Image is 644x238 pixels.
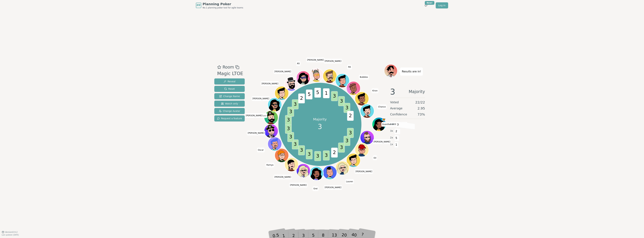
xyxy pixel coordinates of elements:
span: Watch only [221,102,238,105]
span: Click to change your name [257,148,265,153]
span: Click to change your name [355,169,373,174]
span: Click to change your name [313,186,318,191]
span: 73 % [418,112,425,117]
button: Version0.9.2 [2,231,18,233]
p: Majority [313,117,327,122]
span: 3 [314,151,321,161]
span: Click to change your name [306,58,325,62]
span: Average [390,106,402,111]
a: Log in [436,2,448,8]
button: Add as favourite [217,64,221,70]
span: Last updated: [DATE] [2,234,19,236]
span: 3 [285,124,292,134]
span: Click to change your name [347,65,352,69]
span: Click to change your name [245,113,267,118]
span: Click to change your name [274,175,292,179]
span: 5 [306,90,313,99]
span: Click to change your name [345,179,354,184]
span: Click to change your name [296,61,301,66]
span: Click to change your name [373,139,391,144]
span: 3 [306,149,313,159]
span: 1 [394,142,398,148]
span: 3 [344,136,350,146]
button: Click to change your avatar [265,111,278,124]
span: PP [197,3,200,7]
span: Planning Poker [203,2,243,6]
span: 3 [287,132,294,142]
span: 2 [347,111,354,121]
span: 3 [338,143,345,153]
span: Click to change your name [377,105,387,109]
button: Request a feature [214,115,245,121]
span: Click to change your name [381,122,407,127]
span: 3 [347,128,354,138]
span: 2 [331,148,338,158]
span: Voted [390,100,399,105]
span: Request a feature [217,117,242,120]
span: 2 [298,94,305,103]
span: Click to change your name [324,59,342,63]
span: No.1 planning poker tool for agile teams [203,6,243,9]
span: 2.95 [417,106,425,111]
span: Confidence [390,112,407,117]
span: (you) [262,115,266,117]
button: Change Name [214,93,245,99]
span: 1 x [390,143,393,146]
span: Click to change your name [274,69,292,74]
div: Magic LTOE [217,70,243,77]
button: Change Avatar [214,108,245,114]
span: Click to change your name [266,163,274,167]
div: New! [425,1,434,5]
button: Watch only [214,101,245,107]
button: Reveal [214,78,245,84]
span: 3 [298,145,305,155]
span: 3 [338,96,345,106]
button: New! [423,2,429,8]
a: PPPlanning PokerNo.1 planning poker tool for agile teams [196,2,243,9]
span: Guardian of the Backlog is the host [382,118,386,121]
span: 3 [390,88,395,96]
span: 2 x [390,136,393,140]
span: Change Avatar [219,109,240,113]
span: Click to change your name [324,185,342,190]
span: Click to change your name [371,89,378,93]
span: 1 [323,88,330,98]
span: Click to change your name [359,75,369,80]
span: Reset [224,87,235,91]
span: 16 x [390,122,395,126]
span: Click to change your name [247,131,265,136]
span: 3 [331,91,338,101]
span: 2 [394,128,398,134]
span: Click to change your name [289,183,308,187]
span: Reveal [224,80,235,83]
span: Click to change your name [261,81,279,86]
span: 3 [285,115,292,125]
span: Change Name [219,95,240,98]
span: 22 / 22 [415,100,425,105]
span: Click to change your name [373,156,377,160]
span: 3 [292,140,299,149]
span: Room [223,64,234,70]
span: 3 x [390,129,393,133]
span: Version 0.9.2 [5,231,18,233]
span: 3 [323,150,330,160]
span: Click to change your name [252,96,270,101]
span: 3 [344,103,350,113]
span: 5 [394,135,398,141]
button: Reset [214,86,245,92]
span: 3 [287,107,294,117]
span: 3 [292,99,299,109]
span: 3 [396,122,400,127]
p: Results are in! [402,69,421,74]
span: 5 [314,88,321,98]
span: 3 [318,122,322,132]
span: Majority [409,88,425,96]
